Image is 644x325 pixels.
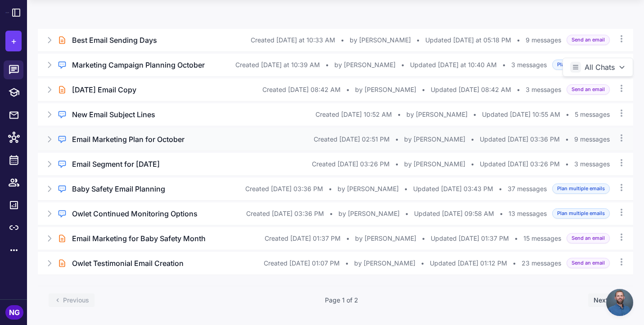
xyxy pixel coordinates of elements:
span: • [500,209,503,219]
h3: Owlet Continued Monitoring Options [72,208,198,219]
span: Created [DATE] 03:26 PM [312,159,390,169]
span: • [395,134,399,144]
h3: Email Segment for [DATE] [72,159,160,169]
span: by [PERSON_NAME] [406,110,468,119]
span: • [346,233,350,243]
button: + [5,31,22,51]
span: • [404,184,408,194]
span: Updated [DATE] at 05:18 PM [425,35,511,45]
span: Updated [DATE] 01:37 PM [431,233,509,243]
span: • [346,85,350,95]
span: Created [DATE] 01:07 PM [264,258,340,268]
span: Updated [DATE] 03:43 PM [413,184,493,194]
span: Send an email [567,258,610,268]
span: • [325,60,329,70]
span: • [517,35,520,45]
span: Updated [DATE] 10:55 AM [482,110,560,119]
span: Send an email [567,233,610,243]
h3: Owlet Testimonial Email Creation [72,258,184,269]
span: • [565,159,569,169]
span: + [11,34,17,48]
h3: Baby Safety Email Planning [72,183,165,194]
span: by [PERSON_NAME] [354,258,415,268]
h3: [DATE] Email Copy [72,84,136,95]
span: • [422,233,425,243]
span: by [PERSON_NAME] [404,159,465,169]
h3: New Email Subject Lines [72,109,155,120]
span: by [PERSON_NAME] [338,184,399,194]
button: All Chats [563,58,633,77]
span: by [PERSON_NAME] [355,233,416,243]
span: 3 messages [574,159,610,169]
span: 9 messages [526,35,561,45]
span: by [PERSON_NAME] [338,209,400,219]
span: Updated [DATE] at 10:40 AM [410,60,497,70]
span: Created [DATE] 08:42 AM [262,85,341,95]
span: • [565,134,569,144]
span: • [471,134,474,144]
span: Created [DATE] 02:51 PM [314,134,390,144]
span: by [PERSON_NAME] [404,134,465,144]
h3: Email Marketing for Baby Safety Month [72,233,206,244]
span: Send an email [567,35,610,45]
span: Send an email [567,84,610,95]
button: Next [588,293,622,307]
span: Created [DATE] 03:36 PM [246,209,324,219]
div: Open chat [606,289,633,316]
span: Created [DATE] 10:52 AM [315,110,392,119]
span: Created [DATE] at 10:39 AM [235,60,320,70]
span: 9 messages [574,134,610,144]
h3: Email Marketing Plan for October [72,134,185,145]
span: Plan multiple emails [552,183,610,194]
span: Updated [DATE] 01:12 PM [430,258,507,268]
span: Plan multiple emails [552,208,610,219]
span: • [395,159,399,169]
span: Created [DATE] 01:37 PM [265,233,341,243]
span: Page 1 of 2 [325,295,358,305]
span: • [329,184,332,194]
span: Plan multiple emails [552,60,610,70]
span: 15 messages [523,233,561,243]
span: • [329,209,333,219]
span: by [PERSON_NAME] [334,60,396,70]
span: • [416,35,420,45]
span: Updated [DATE] 08:42 AM [431,85,511,95]
span: Updated [DATE] 09:58 AM [414,209,494,219]
span: • [341,35,344,45]
span: • [421,258,424,268]
button: Previous [49,293,95,307]
div: NG [5,305,23,320]
span: by [PERSON_NAME] [350,35,411,45]
span: • [566,110,569,119]
span: 3 messages [511,60,547,70]
span: by [PERSON_NAME] [355,85,416,95]
span: • [499,184,502,194]
span: • [513,258,516,268]
span: • [397,110,401,119]
span: • [471,159,474,169]
span: 23 messages [522,258,561,268]
span: • [405,209,409,219]
span: • [502,60,506,70]
span: 3 messages [526,85,561,95]
span: Updated [DATE] 03:36 PM [480,134,560,144]
span: 13 messages [509,209,547,219]
span: 5 messages [575,110,610,119]
span: • [345,258,349,268]
img: Raleon Logo [5,12,9,13]
span: Updated [DATE] 03:26 PM [480,159,560,169]
span: Created [DATE] at 10:33 AM [251,35,335,45]
span: Created [DATE] 03:36 PM [245,184,323,194]
span: • [517,85,520,95]
span: • [473,110,477,119]
h3: Marketing Campaign Planning October [72,60,205,70]
h3: Best Email Sending Days [72,35,157,46]
span: • [401,60,405,70]
span: • [514,233,518,243]
span: 37 messages [508,184,547,194]
span: • [422,85,425,95]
